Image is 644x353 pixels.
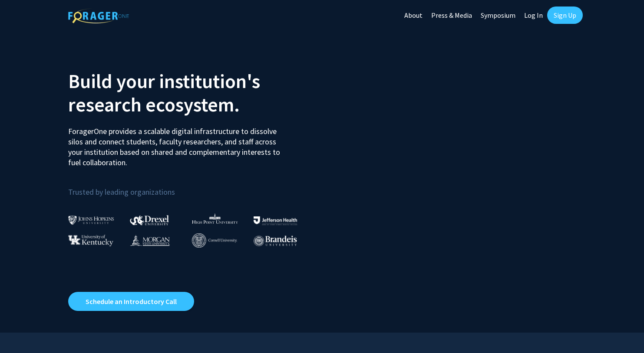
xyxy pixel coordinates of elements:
a: Opens in a new tab [68,292,194,311]
img: Drexel University [130,215,169,225]
img: Morgan State University [130,235,170,246]
img: Thomas Jefferson University [254,216,297,225]
h2: Build your institution's research ecosystem. [68,69,316,116]
img: Cornell University [192,233,237,248]
a: Sign Up [547,7,583,24]
p: ForagerOne provides a scalable digital infrastructure to dissolve silos and connect students, fac... [68,120,286,168]
img: Johns Hopkins University [68,216,114,225]
img: High Point University [192,213,238,224]
p: Trusted by leading organizations [68,175,316,199]
img: University of Kentucky [68,235,113,246]
img: Brandeis University [254,235,297,246]
img: ForagerOne Logo [68,8,129,23]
